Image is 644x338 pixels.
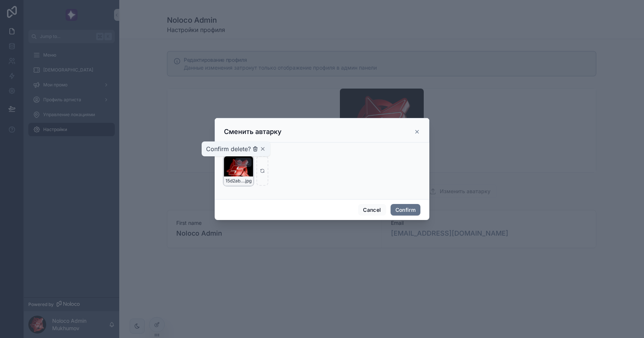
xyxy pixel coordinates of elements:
[358,204,386,216] button: Cancel
[391,204,420,216] button: Confirm
[224,127,281,136] h3: Сменить автарку
[206,144,251,153] span: Confirm delete?
[225,178,244,184] span: 15d2ab1fedeb72a906785f736717c7cc
[244,178,252,184] span: .jpg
